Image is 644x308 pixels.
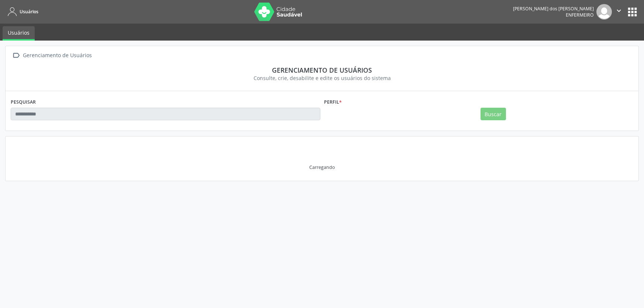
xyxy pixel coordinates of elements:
[5,6,38,18] a: Usuários
[324,96,342,108] label: Perfil
[626,6,639,18] button: apps
[20,8,38,15] span: Usuários
[11,96,36,108] label: PESQUISAR
[16,66,628,74] div: Gerenciamento de usuários
[596,4,612,20] img: img
[513,6,594,12] div: [PERSON_NAME] dos [PERSON_NAME]
[481,108,506,120] button: Buscar
[3,26,35,41] a: Usuários
[566,12,594,18] span: Enfermeiro
[21,50,93,61] div: Gerenciamento de Usuários
[615,7,623,15] i: 
[11,50,21,61] i: 
[16,74,628,82] div: Consulte, crie, desabilite e edite os usuários do sistema
[612,4,626,20] button: 
[11,50,93,61] a:  Gerenciamento de Usuários
[309,164,335,170] div: Carregando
